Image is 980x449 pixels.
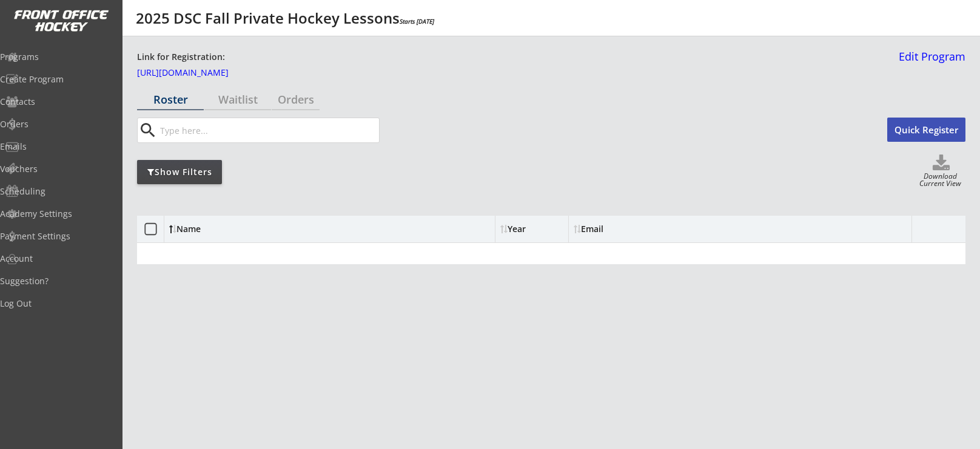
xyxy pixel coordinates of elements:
[400,17,434,25] em: Starts [DATE]
[137,166,222,178] div: Show Filters
[169,225,268,233] div: Name
[204,94,271,105] div: Waitlist
[894,51,965,72] a: Edit Program
[915,173,965,189] div: Download Current View
[500,225,563,233] div: Year
[138,121,158,140] button: search
[137,94,204,105] div: Roster
[137,68,258,82] a: [URL][DOMAIN_NAME]
[272,94,320,105] div: Orders
[917,155,965,173] button: Click to download full roster. Your browser settings may try to block it, check your security set...
[574,225,683,233] div: Email
[887,118,965,142] button: Quick Register
[136,11,434,25] div: 2025 DSC Fall Private Hockey Lessons
[13,10,109,32] img: FOH%20White%20Logo%20Transparent.png
[137,51,227,64] div: Link for Registration:
[158,118,379,142] input: Type here...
